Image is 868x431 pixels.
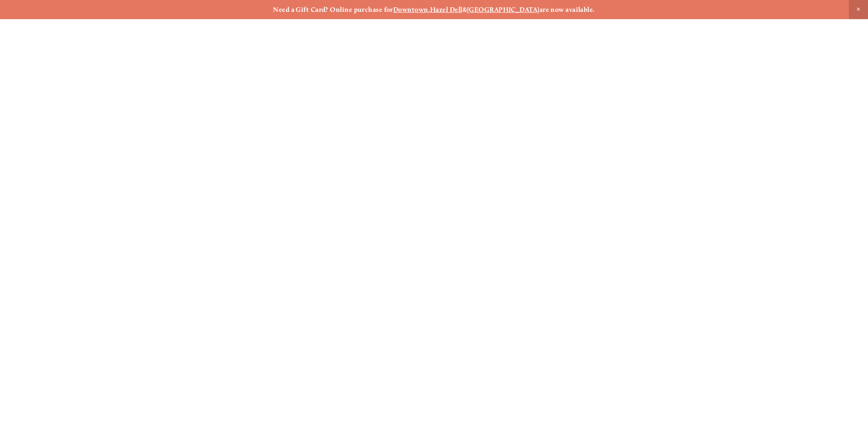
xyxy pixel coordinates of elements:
[393,5,428,14] a: Downtown
[430,5,462,14] a: Hazel Dell
[539,5,595,14] strong: are now available.
[467,5,539,14] a: [GEOGRAPHIC_DATA]
[462,5,467,14] strong: &
[428,5,430,14] strong: ,
[273,5,393,14] strong: Need a Gift Card? Online purchase for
